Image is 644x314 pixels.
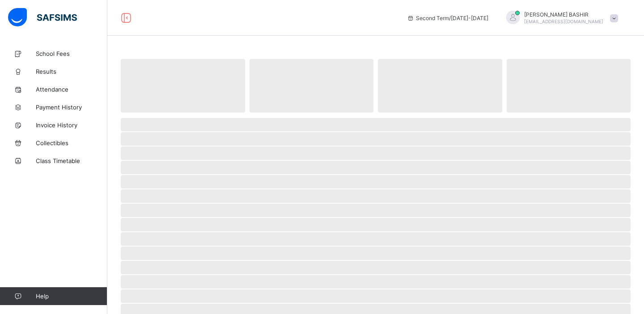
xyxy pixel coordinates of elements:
span: Collectibles [36,139,107,147]
span: session/term information [407,15,488,21]
span: ‌ [250,59,374,113]
span: ‌ [378,59,502,113]
span: ‌ [121,161,631,174]
div: HAMIDBASHIR [497,11,623,25]
span: Payment History [36,104,107,111]
span: ‌ [121,289,631,303]
img: safsims [8,8,77,27]
span: Invoice History [36,121,107,129]
span: ‌ [121,261,631,274]
span: ‌ [121,118,631,131]
span: ‌ [121,275,631,289]
span: ‌ [121,218,631,231]
span: Results [36,68,107,75]
span: ‌ [121,247,631,260]
span: Help [36,293,107,300]
span: ‌ [121,147,631,160]
span: ‌ [121,175,631,188]
span: School Fees [36,50,107,57]
span: Class Timetable [36,157,107,164]
span: ‌ [121,189,631,203]
span: [PERSON_NAME] BASHIR [524,11,603,18]
span: [EMAIL_ADDRESS][DOMAIN_NAME] [524,19,603,24]
span: ‌ [121,132,631,146]
span: ‌ [121,204,631,217]
span: ‌ [507,59,631,113]
span: ‌ [121,232,631,246]
span: Attendance [36,86,107,93]
span: ‌ [121,59,245,113]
